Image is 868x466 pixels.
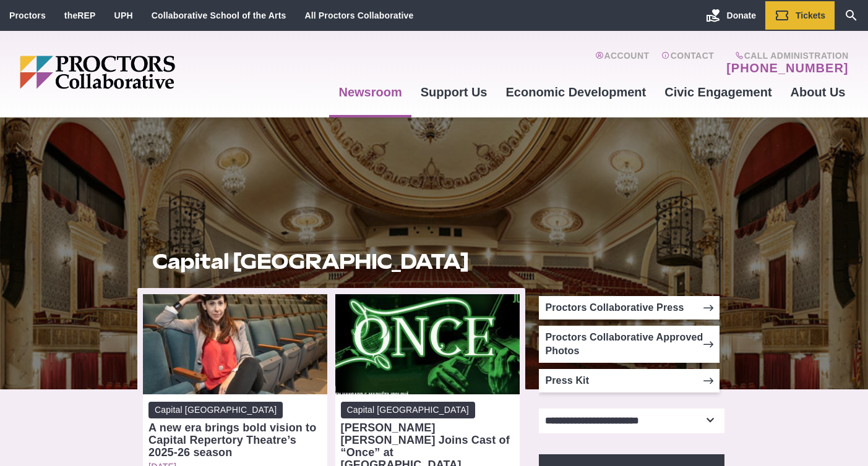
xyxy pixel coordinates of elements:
a: Proctors [9,11,46,20]
a: Proctors Collaborative Press [539,296,720,320]
a: All Proctors Collaborative [304,11,413,20]
a: Press Kit [539,369,720,392]
span: Capital [GEOGRAPHIC_DATA] [148,402,283,418]
div: A new era brings bold vision to Capital Repertory Theatre’s 2025-26 season [148,422,322,459]
a: Proctors Collaborative Approved Photos [539,326,720,363]
a: About Us [781,75,855,109]
img: Proctors logo [20,56,270,89]
a: Capital [GEOGRAPHIC_DATA] A new era brings bold vision to Capital Repertory Theatre’s 2025-26 season [148,402,322,459]
a: UPH [114,11,133,20]
a: [PHONE_NUMBER] [726,61,848,75]
a: Civic Engagement [655,75,781,109]
span: Capital [GEOGRAPHIC_DATA] [341,402,475,418]
a: theREP [64,11,96,20]
a: Support Us [411,75,497,109]
a: Economic Development [497,75,656,109]
a: Contact [661,51,714,75]
span: Donate [727,11,756,20]
span: Tickets [796,11,825,20]
a: Search [835,1,868,30]
a: Donate [697,1,765,30]
a: Tickets [765,1,835,30]
select: Select category [539,409,724,433]
a: Collaborative School of the Arts [152,11,286,20]
a: Newsroom [329,75,411,109]
span: Call Administration [723,51,848,61]
h1: Capital [GEOGRAPHIC_DATA] [152,250,511,273]
a: Account [595,51,649,75]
